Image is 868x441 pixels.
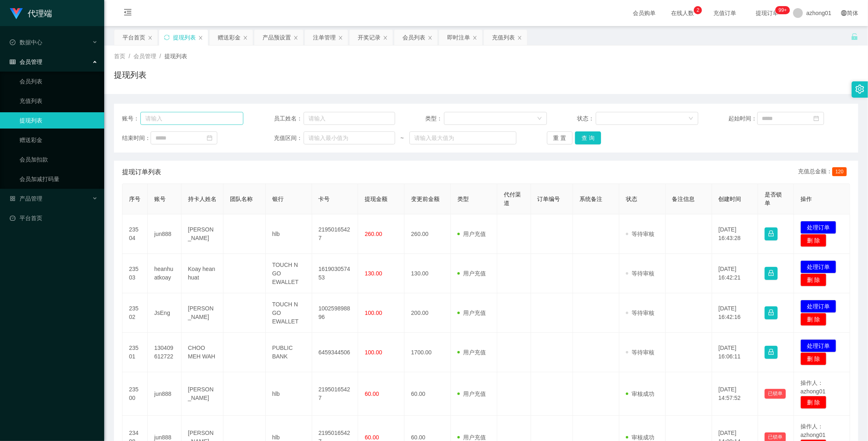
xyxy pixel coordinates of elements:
[579,196,602,202] span: 系统备注
[230,196,253,202] span: 团队名称
[122,254,148,293] td: 23503
[304,131,395,144] input: 请输入最小值为
[181,254,223,293] td: Koay hean huat
[312,293,359,333] td: 100259898896
[266,214,312,254] td: hlb
[729,114,757,123] span: 起始时间：
[626,270,654,277] span: 等待审核
[402,30,425,45] div: 会员列表
[164,35,170,40] i: 图标: sync
[28,0,52,26] h1: 代理端
[10,39,42,46] span: 数据中心
[851,33,858,40] i: 图标: unlock
[154,196,166,202] span: 账号
[20,73,98,90] a: 会员列表
[855,85,864,94] i: 图标: setting
[365,391,379,397] span: 60.00
[765,306,778,319] button: 图标: lock
[164,53,187,59] span: 提现列表
[800,339,836,352] button: 处理订单
[266,293,312,333] td: TOUCH N GO EWALLET
[114,53,125,59] span: 首页
[20,132,98,148] a: 赠送彩金
[800,300,836,313] button: 处理订单
[160,53,161,59] span: /
[626,434,654,441] span: 审核成功
[457,310,486,316] span: 用户充值
[114,69,146,81] h1: 提现列表
[20,151,98,168] a: 会员加扣款
[517,35,522,40] i: 图标: close
[148,214,181,254] td: jun888
[709,10,740,16] span: 充值订单
[800,260,836,273] button: 处理订单
[122,114,140,123] span: 账号：
[538,196,560,202] span: 订单编号
[10,195,42,202] span: 产品管理
[266,333,312,372] td: PUBLIC BANK
[626,231,654,237] span: 等待审核
[689,116,693,122] i: 图标: down
[800,221,836,234] button: 处理订单
[358,30,380,45] div: 开奖记录
[181,293,223,333] td: [PERSON_NAME]
[140,112,243,125] input: 请输入
[800,234,826,247] button: 删 除
[20,112,98,129] a: 提现列表
[129,196,140,202] span: 序号
[10,210,98,226] a: 图标: dashboard平台首页
[712,214,759,254] td: [DATE] 16:43:28
[218,30,241,45] div: 赠送彩金
[122,372,148,416] td: 23500
[129,53,130,59] span: /
[181,372,223,416] td: [PERSON_NAME]
[122,30,145,45] div: 平台首页
[293,35,298,40] i: 图标: close
[404,372,451,416] td: 60.00
[798,167,850,177] div: 充值总金额：
[800,273,826,286] button: 删 除
[274,114,304,123] span: 员工姓名：
[765,191,782,206] span: 是否锁单
[404,254,451,293] td: 130.00
[800,352,826,365] button: 删 除
[712,372,759,416] td: [DATE] 14:57:52
[765,267,778,280] button: 图标: lock
[365,270,382,277] span: 130.00
[312,333,359,372] td: 6459344506
[813,116,819,121] i: 图标: calendar
[266,372,312,416] td: hlb
[697,6,700,14] p: 2
[148,333,181,372] td: 130409612722
[266,254,312,293] td: TOUCH N GO EWALLET
[457,231,486,237] span: 用户充值
[10,59,42,65] span: 会员管理
[712,333,759,372] td: [DATE] 16:06:11
[148,372,181,416] td: jun888
[404,214,451,254] td: 260.00
[122,333,148,372] td: 23501
[365,310,382,316] span: 100.00
[20,93,98,109] a: 充值列表
[577,114,596,123] span: 状态：
[492,30,515,45] div: 充值列表
[10,196,15,201] i: 图标: appstore-o
[122,293,148,333] td: 23502
[626,310,654,316] span: 等待审核
[800,396,826,409] button: 删 除
[765,227,778,240] button: 图标: lock
[425,114,444,123] span: 类型：
[148,254,181,293] td: heanhuatkoay
[243,35,248,40] i: 图标: close
[457,270,486,277] span: 用户充值
[404,333,451,372] td: 1700.00
[457,434,486,441] span: 用户充值
[719,196,741,202] span: 创建时间
[800,423,826,438] span: 操作人：azhong01
[404,293,451,333] td: 200.00
[319,196,330,202] span: 卡号
[537,116,542,122] i: 图标: down
[198,35,203,40] i: 图标: close
[765,389,786,399] button: 已锁单
[626,349,654,356] span: 等待审核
